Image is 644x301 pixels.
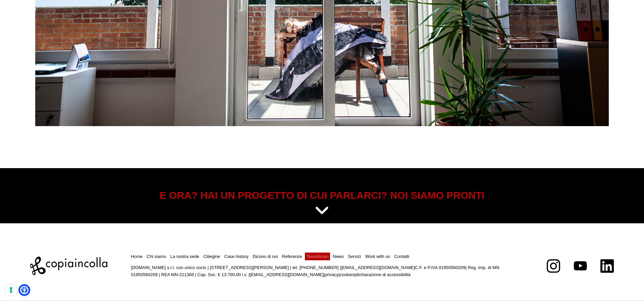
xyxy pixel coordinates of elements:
[348,254,361,259] a: Servizi
[203,254,220,259] a: Ciliegine
[306,254,329,259] a: Tavolobrain
[20,286,29,294] a: Open Accessibility Menu
[5,284,17,296] button: Le tue preferenze relative al consenso per le tecnologie di tracciamento
[341,265,415,270] a: [EMAIL_ADDRESS][DOMAIN_NAME]
[333,254,344,259] a: News
[250,272,323,277] a: [EMAIL_ADDRESS][DOMAIN_NAME]
[394,254,409,259] a: Contatti
[325,272,338,277] a: privacy
[356,272,411,277] a: dichiarazione di accessibilità
[365,254,390,259] a: Work with us
[170,254,199,259] a: La nostra sede
[340,272,355,277] a: cookies
[35,188,609,202] h5: E ORA? HAI UN PROGETTO DI CUI PARLARCI? NOI SIAMO PRONTI
[131,254,143,259] a: Home
[147,254,166,259] a: Chi siamo
[282,254,302,259] a: Referenze
[131,264,523,278] p: [DOMAIN_NAME] s.r.l. con unico socio | [STREET_ADDRESS][PERSON_NAME] | tel. [PHONE_NUMBER] | C.F....
[253,254,278,259] a: Dicono di noi
[224,254,249,259] a: Case history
